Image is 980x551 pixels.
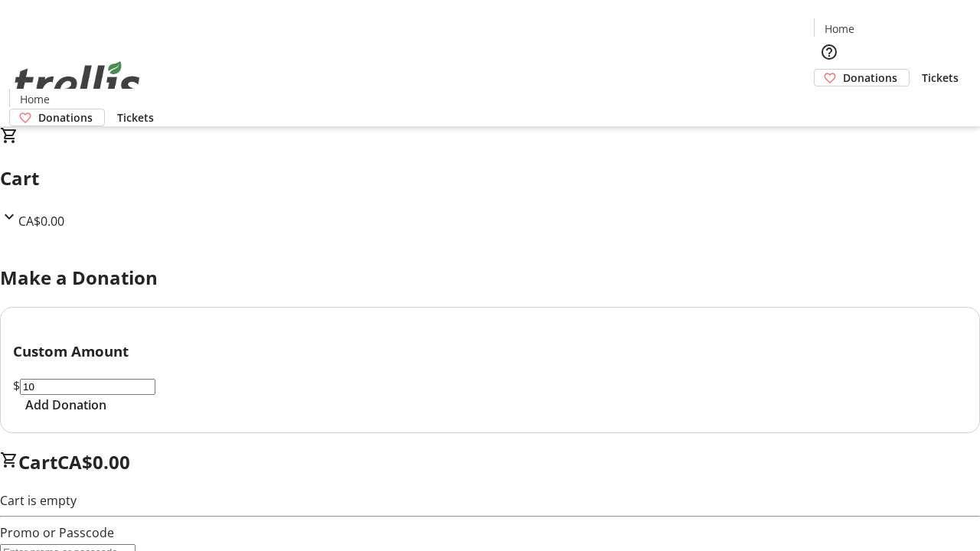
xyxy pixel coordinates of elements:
[38,109,93,126] span: Donations
[814,69,910,86] a: Donations
[814,37,844,67] button: Help
[105,109,166,126] a: Tickets
[13,341,967,362] h3: Custom Amount
[814,86,844,117] button: Cart
[57,449,130,474] span: CA$0.00
[825,21,854,37] span: Home
[9,44,145,121] img: Orient E2E Organization Bm2olJiWBX's Logo
[910,70,971,86] a: Tickets
[117,109,154,126] span: Tickets
[815,21,864,37] a: Home
[9,109,105,126] a: Donations
[18,213,64,230] span: CA$0.00
[13,396,119,414] button: Add Donation
[922,70,959,86] span: Tickets
[20,379,155,395] input: Donation Amount
[13,377,20,394] span: $
[843,70,897,86] span: Donations
[20,91,50,107] span: Home
[10,91,59,107] a: Home
[25,396,106,414] span: Add Donation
